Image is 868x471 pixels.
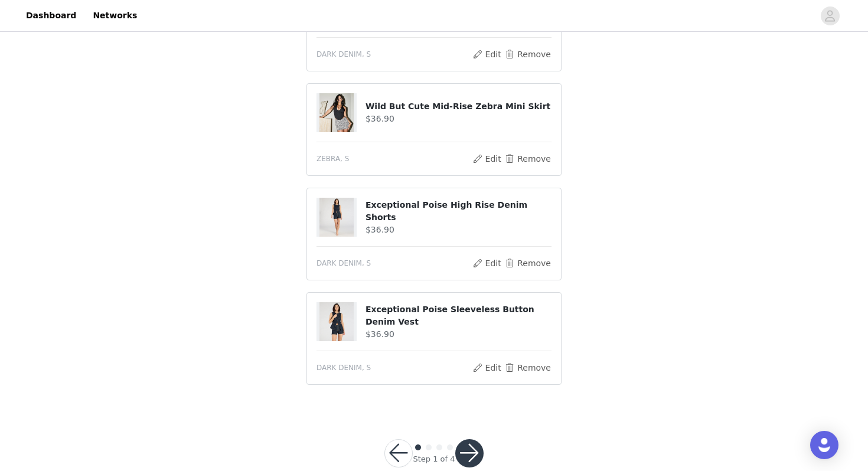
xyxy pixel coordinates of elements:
span: DARK DENIM, S [316,362,371,373]
h4: Exceptional Poise Sleeveless Button Denim Vest [366,303,552,328]
img: Exceptional Poise Sleeveless Button Denim Vest [319,302,354,341]
div: Open Intercom Messenger [810,431,838,459]
h4: $36.90 [366,224,552,236]
div: Step 1 of 4 [413,453,455,465]
button: Edit [472,361,502,375]
h4: Wild But Cute Mid-Rise Zebra Mini Skirt [366,100,552,113]
span: DARK DENIM, S [316,49,371,60]
button: Remove [504,256,552,270]
button: Remove [504,152,552,166]
h4: $36.90 [366,113,552,125]
a: Dashboard [19,2,83,29]
button: Remove [504,47,552,61]
span: ZEBRA, S [316,153,349,164]
img: Wild But Cute Mid-Rise Zebra Mini Skirt [319,93,354,132]
h4: $36.90 [366,328,552,341]
button: Edit [472,47,502,61]
button: Remove [504,361,552,375]
a: Networks [86,2,144,29]
button: Edit [472,152,502,166]
h4: Exceptional Poise High Rise Denim Shorts [366,199,552,224]
span: DARK DENIM, S [316,258,371,269]
div: avatar [824,6,836,25]
button: Edit [472,256,502,270]
img: Exceptional Poise High Rise Denim Shorts [319,198,354,237]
